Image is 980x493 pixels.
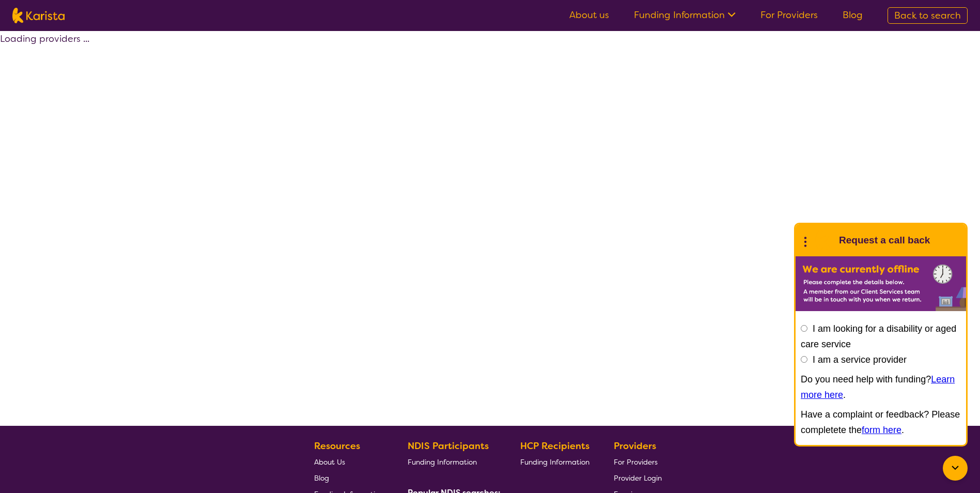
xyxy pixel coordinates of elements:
p: Have a complaint or feedback? Please completete the . [801,407,961,438]
a: Blog [314,470,383,486]
span: Blog [314,473,329,483]
img: Karista logo [12,8,65,23]
a: Back to search [888,7,968,24]
img: Karista offline chat form to request call back [796,256,966,311]
b: Providers [614,440,656,452]
label: I am looking for a disability or aged care service [801,323,956,349]
h1: Request a call back [839,233,930,248]
a: For Providers [760,9,818,21]
span: For Providers [614,457,658,467]
b: Resources [314,440,360,452]
b: NDIS Participants [408,440,489,452]
img: Karista [812,230,833,251]
span: Provider Login [614,473,662,483]
a: For Providers [614,454,662,470]
a: About Us [314,454,383,470]
a: Funding Information [634,9,736,21]
span: Funding Information [408,457,477,467]
span: Funding Information [520,457,589,467]
a: Funding Information [408,454,496,470]
a: Blog [843,9,863,21]
a: Provider Login [614,470,662,486]
span: About Us [314,457,345,467]
p: Do you need help with funding? . [801,372,961,403]
b: HCP Recipients [520,440,589,452]
a: form here [862,425,901,435]
a: Funding Information [520,454,589,470]
a: About us [569,9,609,21]
span: Back to search [894,9,961,22]
label: I am a service provider [813,355,907,365]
